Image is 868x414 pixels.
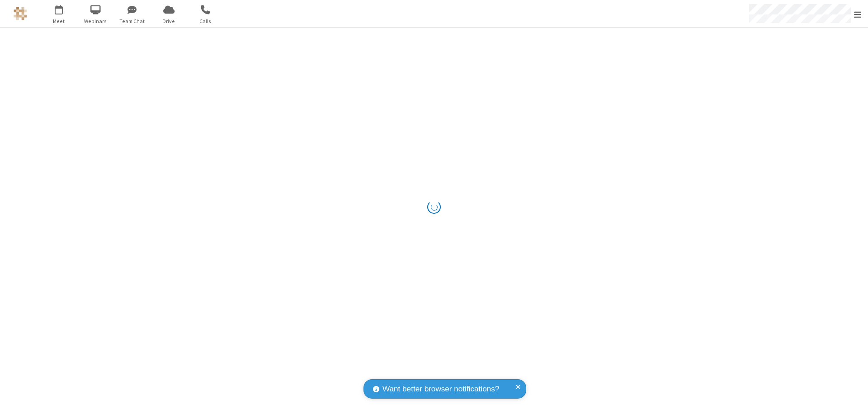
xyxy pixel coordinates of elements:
[152,17,186,25] span: Drive
[382,383,499,395] span: Want better browser notifications?
[189,17,222,25] span: Calls
[14,7,27,20] img: QA Selenium DO NOT DELETE OR CHANGE
[42,17,76,25] span: Meet
[79,17,113,25] span: Webinars
[115,17,149,25] span: Team Chat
